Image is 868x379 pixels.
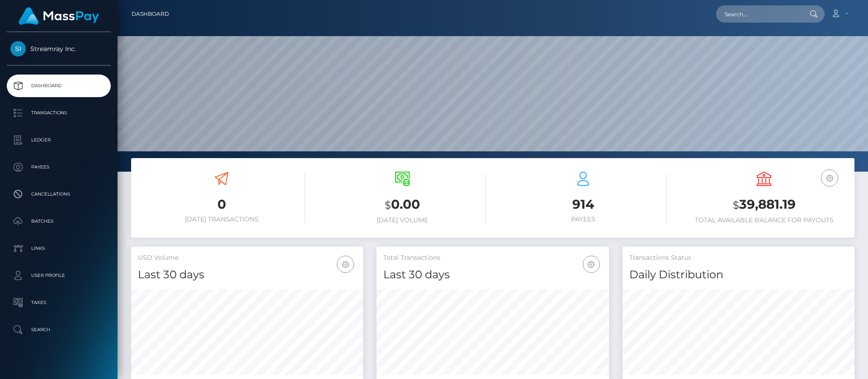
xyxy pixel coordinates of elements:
[7,156,111,178] a: Payees
[138,253,356,262] h5: USD Volume
[138,215,305,223] h6: [DATE] Transactions
[7,318,111,341] a: Search
[680,216,848,224] h6: Total Available Balance for Payouts
[319,216,486,224] h6: [DATE] Volume
[10,106,107,120] p: Transactions
[629,253,848,262] h5: Transactions Status
[733,199,739,211] small: $
[716,5,801,23] input: Search...
[319,196,486,214] h3: 0.00
[10,296,107,309] p: Taxes
[500,215,667,223] h6: Payees
[7,291,111,314] a: Taxes
[19,7,99,25] img: MassPay Logo
[7,129,111,151] a: Ledger
[385,199,391,211] small: $
[10,269,107,282] p: User Profile
[629,267,848,283] h4: Daily Distribution
[383,267,602,283] h4: Last 30 days
[10,242,107,255] p: Links
[7,183,111,206] a: Cancellations
[138,267,356,283] h4: Last 30 days
[7,75,111,97] a: Dashboard
[7,210,111,233] a: Batches
[10,187,107,201] p: Cancellations
[7,102,111,124] a: Transactions
[383,253,602,262] h5: Total Transactions
[10,79,107,93] p: Dashboard
[10,41,26,56] img: Streamray Inc.
[7,45,111,53] span: Streamray Inc.
[138,196,305,213] h3: 0
[10,133,107,147] p: Ledger
[500,196,667,213] h3: 914
[10,160,107,174] p: Payees
[7,264,111,287] a: User Profile
[680,196,848,214] h3: 39,881.19
[7,237,111,260] a: Links
[10,323,107,337] p: Search
[132,5,169,23] a: Dashboard
[10,215,107,228] p: Batches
